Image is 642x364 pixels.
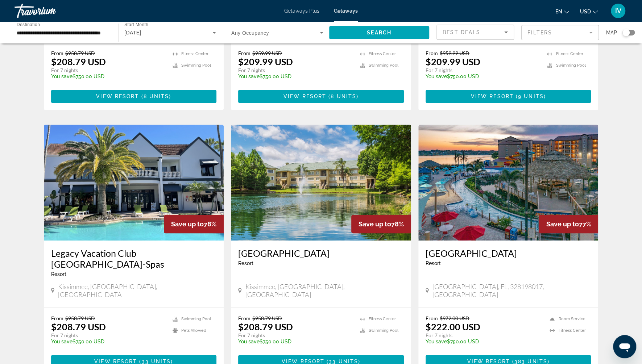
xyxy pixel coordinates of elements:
[51,321,106,332] p: $208.79 USD
[51,339,73,344] span: You save
[231,125,411,240] img: 2610E01X.jpg
[613,335,636,358] iframe: Кнопка запуска окна обмена сообщениями
[164,215,224,233] div: 78%
[440,315,469,321] span: $972.00 USD
[471,93,514,99] span: View Resort
[426,50,438,56] span: From
[51,332,166,339] p: For 7 nights
[65,50,95,56] span: $958.79 USD
[514,93,546,99] span: ( )
[518,93,544,99] span: 9 units
[426,248,591,259] a: [GEOGRAPHIC_DATA]
[426,74,447,79] span: You save
[369,63,398,68] span: Swimming Pool
[238,74,353,79] p: $750.00 USD
[51,90,217,103] button: View Resort(8 units)
[443,28,508,37] mat-select: Sort by
[432,283,591,298] span: [GEOGRAPHIC_DATA], FL, 328198017, [GEOGRAPHIC_DATA]
[426,74,540,79] p: $750.00 USD
[238,56,293,67] p: $209.99 USD
[181,328,206,333] span: Pets Allowed
[556,63,585,68] span: Swimming Pool
[51,315,63,321] span: From
[369,317,396,321] span: Fitness Center
[231,30,269,36] span: Any Occupancy
[65,315,95,321] span: $958.79 USD
[418,125,598,240] img: ii_rys1.jpg
[369,328,398,333] span: Swimming Pool
[124,30,141,35] span: [DATE]
[181,51,208,56] span: Fitness Center
[580,9,591,14] span: USD
[440,50,469,56] span: $959.99 USD
[181,317,211,321] span: Swimming Pool
[426,315,438,321] span: From
[51,248,217,269] a: Legacy Vacation Club [GEOGRAPHIC_DATA]-Spas
[539,215,598,233] div: 77%
[238,67,353,74] p: For 7 nights
[17,22,40,27] span: Destination
[426,339,447,344] span: You save
[426,332,543,339] p: For 7 nights
[252,315,282,321] span: $958.79 USD
[139,93,171,99] span: ( )
[58,283,216,298] span: Kissimmee, [GEOGRAPHIC_DATA], [GEOGRAPHIC_DATA]
[555,9,562,14] span: en
[124,22,148,27] span: Start Month
[331,93,356,99] span: 8 units
[44,125,224,240] img: 8615O01X.jpg
[171,220,204,228] span: Save up to
[367,30,392,35] span: Search
[238,260,253,266] span: Resort
[580,6,598,17] button: Change currency
[426,90,591,103] button: View Resort(9 units)
[51,339,166,344] p: $750.00 USD
[546,220,579,228] span: Save up to
[615,7,621,14] span: IV
[238,332,353,339] p: For 7 nights
[606,28,617,38] span: Map
[238,248,404,259] a: [GEOGRAPHIC_DATA]
[284,8,319,14] a: Getaways Plus
[443,29,480,35] span: Best Deals
[555,6,569,17] button: Change language
[609,3,627,18] button: User Menu
[238,90,404,103] button: View Resort(8 units)
[238,339,353,344] p: $750.00 USD
[329,26,429,39] button: Search
[334,8,358,14] a: Getaways
[238,315,250,321] span: From
[51,74,166,79] p: $750.00 USD
[15,1,87,20] a: Travorium
[51,271,66,277] span: Resort
[96,93,139,99] span: View Resort
[521,25,599,41] button: Filter
[245,283,404,298] span: Kissimmee, [GEOGRAPHIC_DATA], [GEOGRAPHIC_DATA]
[369,51,396,56] span: Fitness Center
[238,50,250,56] span: From
[51,56,106,67] p: $208.79 USD
[426,67,540,74] p: For 7 nights
[558,328,585,333] span: Fitness Center
[326,93,359,99] span: ( )
[351,215,411,233] div: 78%
[51,67,166,74] p: For 7 nights
[238,74,260,79] span: You save
[283,93,326,99] span: View Resort
[558,317,585,321] span: Room Service
[556,51,583,56] span: Fitness Center
[252,50,282,56] span: $959.99 USD
[426,260,441,266] span: Resort
[238,339,260,344] span: You save
[51,74,73,79] span: You save
[359,220,391,228] span: Save up to
[426,339,543,344] p: $750.00 USD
